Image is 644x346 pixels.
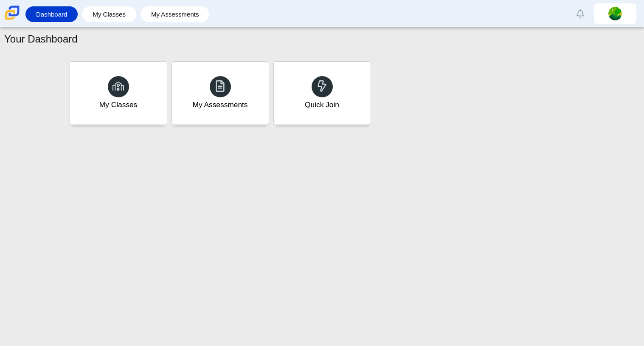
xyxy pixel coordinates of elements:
div: My Classes [99,99,138,110]
img: evan.mecca.OlOUcr [608,7,622,20]
a: Quick Join [273,61,371,125]
a: Carmen School of Science & Technology [3,16,21,23]
a: My Classes [70,61,167,125]
a: My Classes [86,6,132,22]
img: Carmen School of Science & Technology [3,4,21,22]
div: Quick Join [305,99,339,110]
a: Dashboard [30,6,73,22]
a: My Assessments [145,6,205,22]
a: evan.mecca.OlOUcr [594,3,636,24]
div: My Assessments [193,99,248,110]
a: My Assessments [172,61,269,125]
h1: Your Dashboard [4,32,78,46]
a: Alerts [571,4,590,23]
